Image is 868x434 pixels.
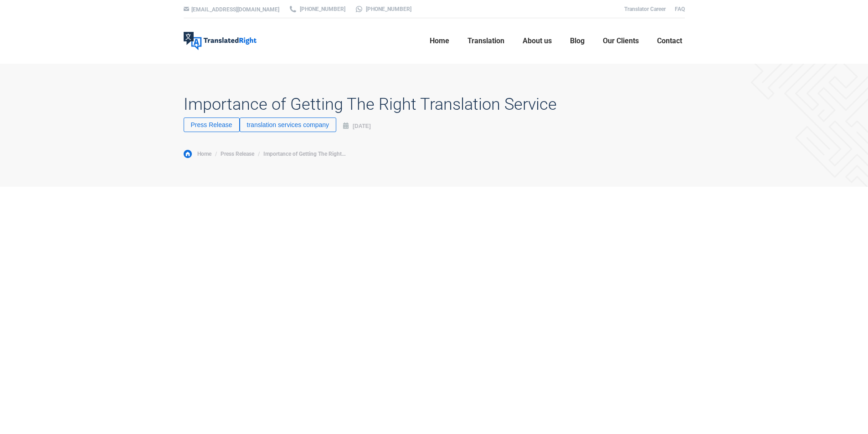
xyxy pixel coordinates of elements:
[430,36,449,46] span: Home
[600,26,642,56] a: Our Clients
[191,6,279,13] a: [EMAIL_ADDRESS][DOMAIN_NAME]
[467,36,504,46] span: Translation
[523,36,552,46] span: About us
[197,151,211,157] span: Home
[427,26,452,56] a: Home
[520,26,555,56] a: About us
[675,6,685,12] a: FAQ
[603,36,639,46] span: Our Clients
[624,6,666,12] a: Translator Career
[570,36,585,46] span: Blog
[567,26,587,56] a: Blog
[654,26,685,56] a: Contact
[184,117,240,132] a: Press Release
[263,151,346,157] span: Importance of Getting The Right…
[657,36,682,46] span: Contact
[184,120,341,133] span: Categories: ,
[184,95,557,114] h1: Importance of Getting The Right Translation Service
[184,32,257,50] img: Translated Right
[184,150,211,158] a: Home
[240,117,337,132] a: translation services company
[465,26,507,56] a: Translation
[343,121,371,132] a: [DATE]
[354,5,411,13] a: [PHONE_NUMBER]
[221,151,254,157] a: Press Release
[288,5,345,13] a: [PHONE_NUMBER]
[353,123,371,129] time: [DATE]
